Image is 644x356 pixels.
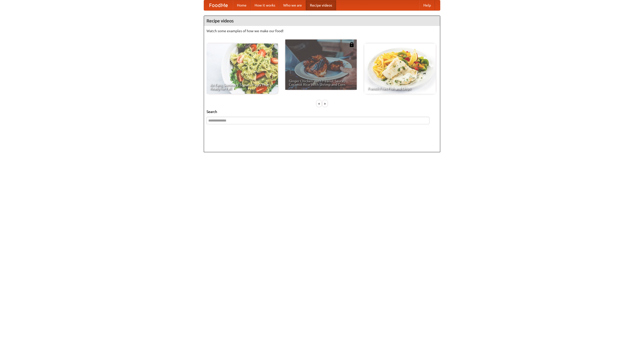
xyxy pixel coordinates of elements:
[323,100,327,107] div: »
[204,16,440,26] h4: Recipe videos
[207,109,437,114] h5: Search
[251,0,279,10] a: How it works
[349,42,354,47] img: 483408.png
[317,100,321,107] div: «
[419,0,435,10] a: Help
[233,0,251,10] a: Home
[364,44,436,94] a: French Fries Fish and Chips
[279,0,306,10] a: Who we are
[306,0,336,10] a: Recipe videos
[207,44,278,94] a: An Easy, Summery Tomato Pasta That's Ready for Fall
[204,0,233,10] a: FoodMe
[210,83,274,90] span: An Easy, Summery Tomato Pasta That's Ready for Fall
[368,87,432,90] span: French Fries Fish and Chips
[207,28,437,33] p: Watch some examples of how we make our food!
